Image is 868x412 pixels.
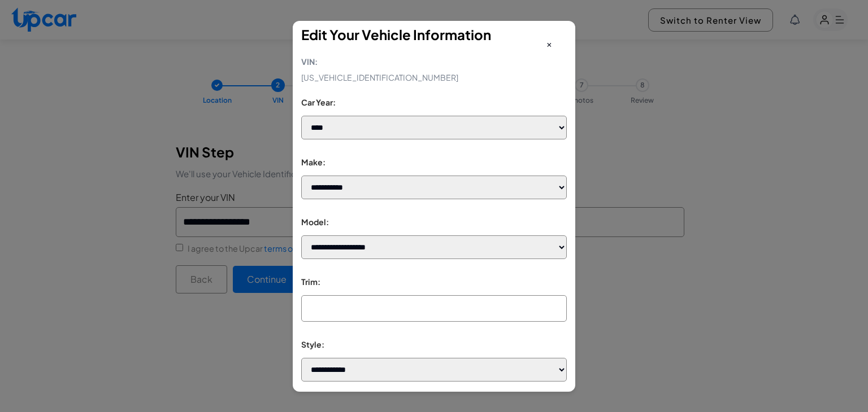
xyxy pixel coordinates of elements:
[301,276,567,288] label: Trim:
[301,216,567,228] label: Model:
[301,27,567,43] h2: Edit Your Vehicle Information
[301,54,567,85] p: [US_VEHICLE_IDENTIFICATION_NUMBER]
[301,339,567,350] label: Style:
[532,30,566,57] button: Close
[301,54,567,69] strong: VIN:
[301,97,567,108] label: Car Year:
[301,156,567,168] label: Make:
